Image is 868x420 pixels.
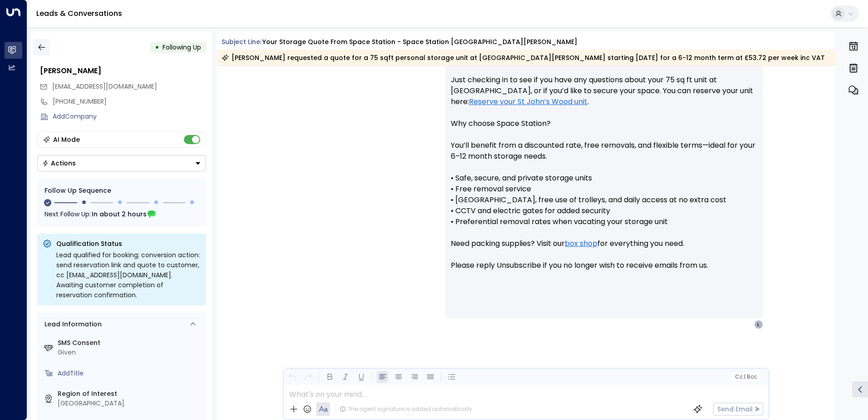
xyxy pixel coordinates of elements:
div: Actions [42,159,76,167]
span: | [744,374,745,380]
label: Region of Interest [58,389,202,399]
div: AddTitle [58,369,202,378]
span: lgplpr23@gmail.com [52,82,157,91]
div: L [754,320,763,329]
div: Button group with a nested menu [37,155,206,171]
a: box shop [565,238,597,249]
div: AI Mode [53,135,80,144]
div: [GEOGRAPHIC_DATA] [58,399,202,408]
span: [EMAIL_ADDRESS][DOMAIN_NAME] [52,82,157,91]
button: Actions [37,155,206,171]
button: Undo [286,371,298,383]
div: The agent signature is added automatically [340,405,472,413]
span: Cc Bcc [735,374,756,380]
span: In about 2 hours [92,209,147,219]
a: Leads & Conversations [36,8,122,19]
label: SMS Consent [58,338,202,348]
div: [PERSON_NAME] requested a quote for a 75 sqft personal storage unit at [GEOGRAPHIC_DATA][PERSON_N... [222,53,825,62]
button: Cc|Bcc [731,373,760,381]
div: • [155,39,159,55]
div: [PHONE_NUMBER] [53,97,206,106]
div: Next Follow Up: [44,209,199,219]
div: Given [58,348,202,357]
div: Lead qualified for booking; conversion action: send reservation link and quote to customer, cc [E... [56,250,201,300]
a: Reserve your St John’s Wood unit [469,96,587,107]
div: AddCompany [53,112,206,121]
div: [PERSON_NAME] [40,65,206,76]
span: Following Up [163,43,201,52]
div: Lead Information [41,320,102,329]
div: Follow Up Sequence [44,186,199,195]
div: Your storage quote from Space Station - Space Station [GEOGRAPHIC_DATA][PERSON_NAME] [262,37,577,47]
p: Qualification Status [56,239,201,248]
span: Subject Line: [222,37,261,46]
p: Hi [PERSON_NAME], Just checking in to see if you have any questions about your 75 sq ft unit at [... [451,53,758,282]
button: Redo [302,371,314,383]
